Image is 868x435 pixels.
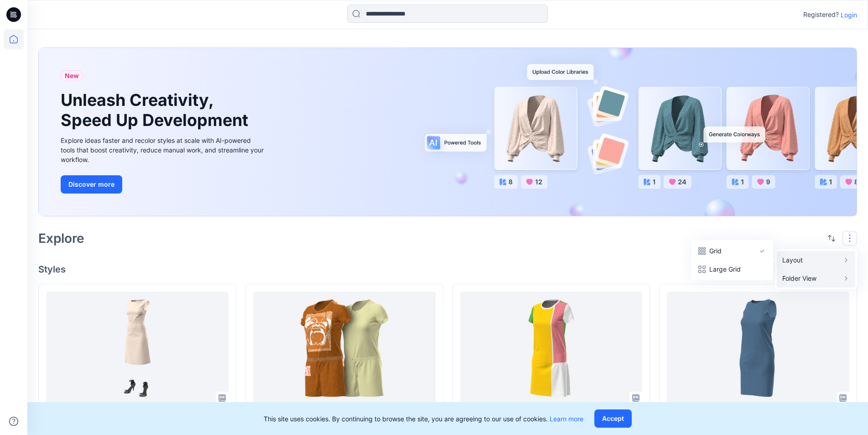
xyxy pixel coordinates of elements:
a: Discover more [61,175,266,194]
button: Accept [594,409,632,428]
a: 2025-0816-kaneko-A-line洋裝 [46,292,229,404]
a: 02_Design In Pleat_Dressed [667,292,849,404]
p: Grid [709,246,755,257]
button: Discover more [61,175,122,194]
p: Layout [782,255,840,266]
a: Learn more [550,415,583,423]
p: Login [841,10,857,20]
div: Explore ideas faster and recolor styles at scale with AI-powered tools that boost creativity, red... [61,136,266,164]
p: Large Grid [709,264,755,275]
p: Folder View [782,273,840,284]
h4: Styles [38,264,857,275]
a: 01_T-Shirt - Short Sleeve Crew Neck02 [460,292,643,404]
h1: Unleash Creativity, Speed Up Development [61,90,252,130]
a: Jeff Chen Homework20250809 [253,292,436,404]
p: This site uses cookies. By continuing to browse the site, you are agreeing to our use of cookies. [264,414,583,424]
span: New [65,70,79,81]
h2: Explore [38,231,84,246]
p: Registered? [803,9,839,20]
